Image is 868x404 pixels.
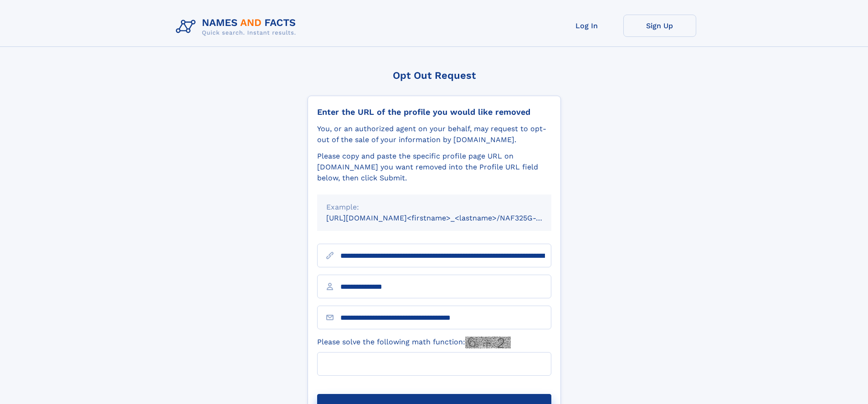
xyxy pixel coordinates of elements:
[317,151,551,184] div: Please copy and paste the specific profile page URL on [DOMAIN_NAME] you want removed into the Pr...
[550,15,623,37] a: Log In
[317,123,551,145] div: You, or an authorized agent on your behalf, may request to opt-out of the sale of your informatio...
[308,70,561,81] div: Opt Out Request
[172,15,303,39] img: Logo Names and Facts
[326,202,542,213] div: Example:
[317,107,551,117] div: Enter the URL of the profile you would like removed
[623,15,696,37] a: Sign Up
[326,214,569,222] small: [URL][DOMAIN_NAME]<firstname>_<lastname>/NAF325G-xxxxxxxx
[317,337,511,348] label: Please solve the following math function:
